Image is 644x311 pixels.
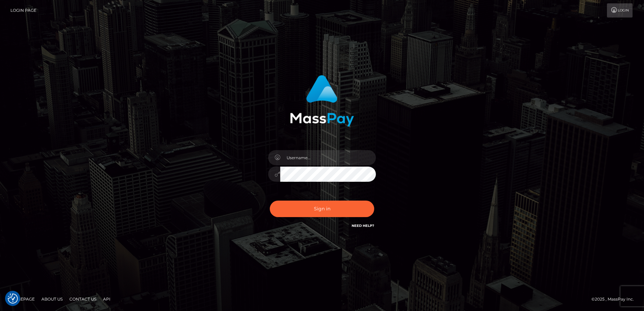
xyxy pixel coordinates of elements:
[352,223,374,228] a: Need Help?
[67,294,99,304] a: Contact Us
[607,3,633,18] a: Login
[290,75,354,127] img: MassPay Login
[591,296,639,303] div: © 2025 , MassPay Inc.
[270,201,374,217] button: Sign in
[8,293,18,304] img: Revisit consent button
[7,294,37,304] a: Homepage
[100,294,113,304] a: API
[280,150,376,165] input: Username...
[8,293,18,304] button: Consent Preferences
[10,3,36,18] a: Login Page
[39,294,65,304] a: About Us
